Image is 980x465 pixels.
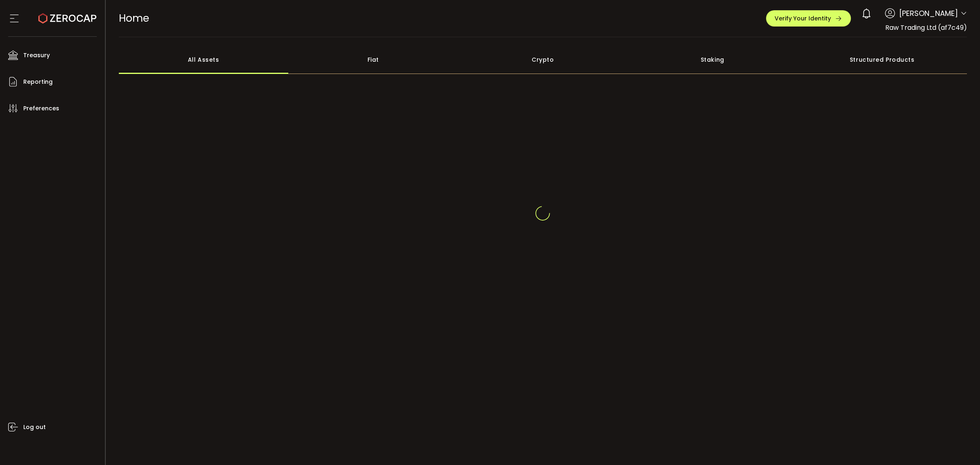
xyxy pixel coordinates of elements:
span: [PERSON_NAME] [899,8,958,19]
div: Structured Products [797,45,967,74]
span: Treasury [23,49,50,61]
span: Reporting [23,76,53,88]
div: Staking [628,45,797,74]
span: Verify Your Identity [775,16,831,21]
span: Home [119,11,149,25]
div: All Assets [119,45,289,74]
button: Verify Your Identity [766,10,851,27]
div: Fiat [288,45,458,74]
span: Preferences [23,103,59,114]
span: Raw Trading Ltd (af7c49) [885,23,967,32]
span: Log out [23,421,46,433]
div: Crypto [458,45,628,74]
